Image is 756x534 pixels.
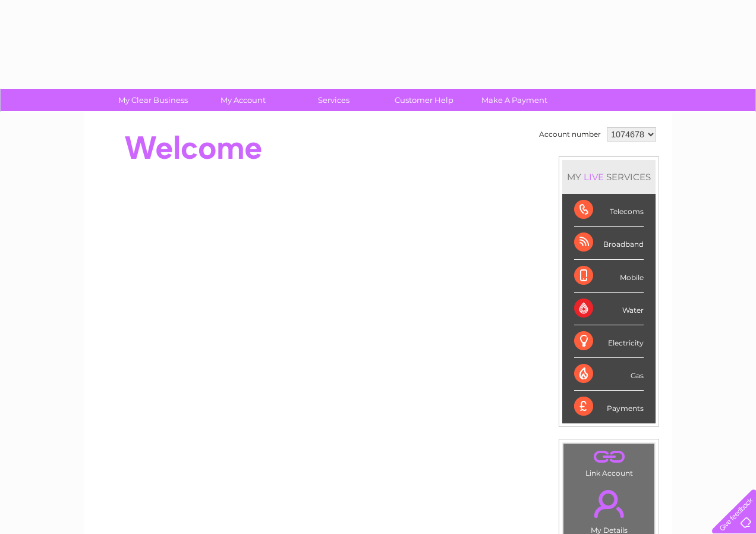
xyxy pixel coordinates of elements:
[566,447,651,467] a: .
[566,483,651,524] a: .
[375,89,473,111] a: Customer Help
[194,89,292,111] a: My Account
[574,194,644,227] div: Telecoms
[574,293,644,325] div: Water
[574,227,644,259] div: Broadband
[104,89,202,111] a: My Clear Business
[574,358,644,391] div: Gas
[581,171,606,183] div: LIVE
[465,89,563,111] a: Make A Payment
[562,160,656,194] div: MY SERVICES
[574,391,644,423] div: Payments
[574,260,644,293] div: Mobile
[563,443,655,480] td: Link Account
[574,325,644,358] div: Electricity
[285,89,383,111] a: Services
[536,124,604,145] td: Account number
